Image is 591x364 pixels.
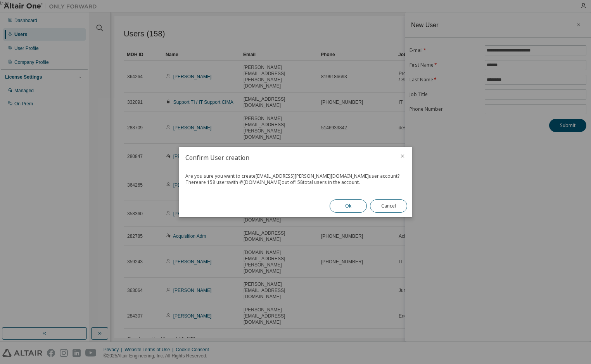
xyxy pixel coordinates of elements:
[185,173,406,179] div: Are you sure you want to create [EMAIL_ADDRESS][PERSON_NAME][DOMAIN_NAME] user account?
[370,199,407,213] button: Cancel
[330,199,367,213] button: Ok
[185,179,406,185] div: There are 158 users with @ [DOMAIN_NAME] out of 158 total users in the account.
[179,147,393,168] h2: Confirm User creation
[399,153,406,159] button: close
